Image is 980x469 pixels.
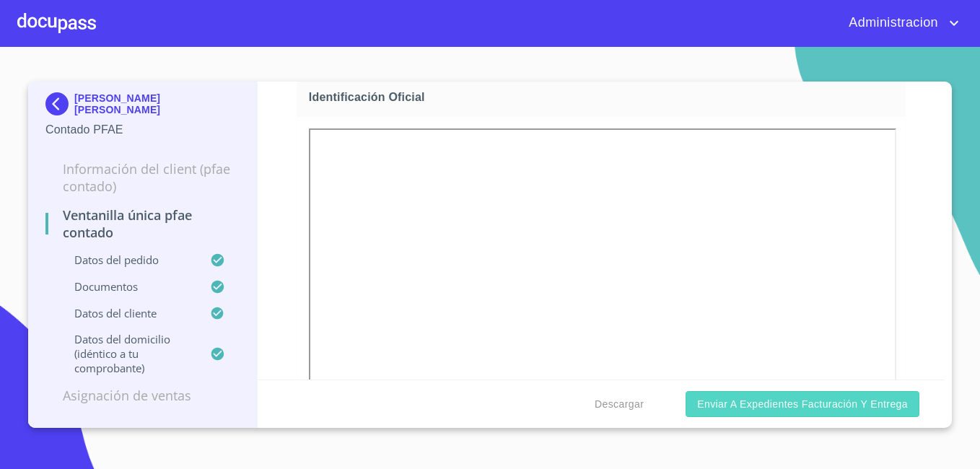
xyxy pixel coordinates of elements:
[45,92,240,121] div: [PERSON_NAME] [PERSON_NAME]
[45,279,210,294] p: Documentos
[45,306,210,320] p: Datos del cliente
[45,206,240,241] p: Ventanilla única PFAE contado
[697,395,908,413] span: Enviar a Expedientes Facturación y Entrega
[74,92,240,115] p: [PERSON_NAME] [PERSON_NAME]
[589,391,649,418] button: Descargar
[595,395,644,413] span: Descargar
[45,121,240,139] p: Contado PFAE
[45,387,240,404] p: Asignación de Ventas
[45,160,240,195] p: Información del Client (PFAE contado)
[686,391,919,418] button: Enviar a Expedientes Facturación y Entrega
[45,332,210,375] p: Datos del domicilio (idéntico a tu comprobante)
[45,253,210,267] p: Datos del pedido
[838,12,945,35] span: Administracion
[838,12,963,35] button: account of current user
[45,92,74,115] img: Docupass spot blue
[309,89,899,105] span: Identificación Oficial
